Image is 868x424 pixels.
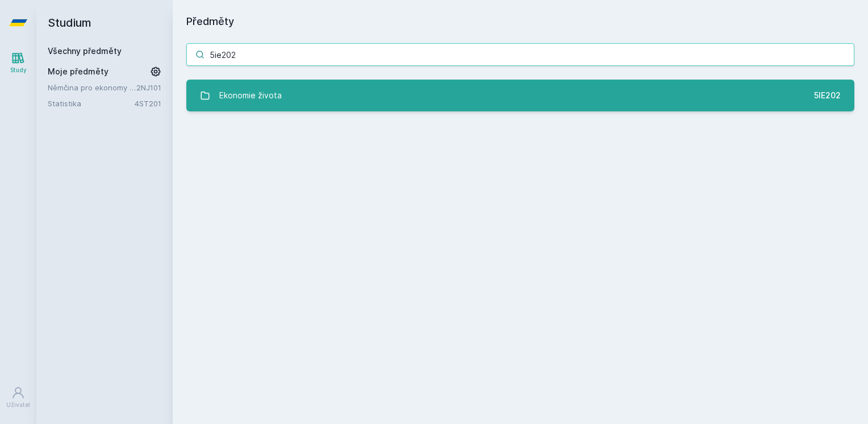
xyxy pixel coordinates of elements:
a: Ekonomie života 5IE202 [186,80,854,111]
span: Moje předměty [48,66,108,77]
div: Study [10,66,27,74]
div: 5IE202 [814,90,841,101]
a: Němčina pro ekonomy - základní úroveň 1 (A1) [48,82,136,93]
a: Všechny předměty [48,46,122,56]
a: Uživatel [2,380,34,415]
div: Ekonomie života [219,84,282,107]
a: Study [2,45,34,80]
h1: Předměty [186,14,854,30]
div: Uživatel [6,401,30,409]
a: Statistika [48,98,135,109]
input: Název nebo ident předmětu… [186,43,854,66]
a: 4ST201 [135,99,161,108]
a: 2NJ101 [136,83,161,92]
